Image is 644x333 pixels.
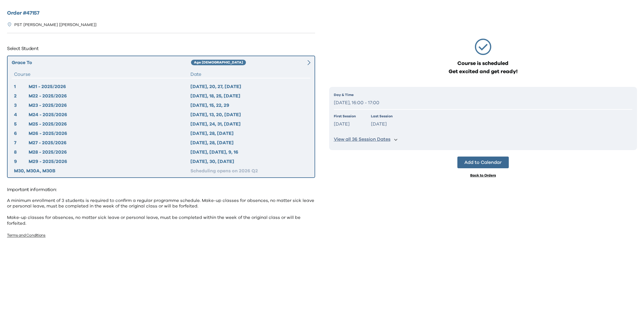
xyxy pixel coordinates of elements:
div: Grace To [12,59,191,66]
div: 6 [14,130,29,137]
p: [DATE], 16:00 - 17:00 [334,99,633,107]
div: 2 [14,92,29,99]
div: [DATE], 28, [DATE] [190,130,308,137]
div: 8 [14,149,29,156]
span: Get excited and get ready! [449,68,518,76]
div: Back to Orders [470,173,496,178]
p: A minimum enrollment of 3 students is required to confirm a regular programme schedule. Make-up c... [7,198,315,226]
p: Last Session [371,114,393,119]
p: Important information: [7,185,315,194]
div: 3 [14,102,29,109]
div: [DATE], 28, [DATE] [190,139,308,146]
div: [DATE], 24, 31, [DATE] [190,121,308,128]
div: Age [DEMOGRAPHIC_DATA] [191,60,246,66]
div: M24 - 2025/2026 [29,111,190,118]
div: M21 - 2025/2026 [29,83,190,90]
div: Date [190,71,308,78]
div: Course [14,71,190,78]
p: Day & Time [334,92,633,97]
div: M23 - 2025/2026 [29,102,190,109]
div: M30, M30A, M30B [14,167,190,174]
div: M26 - 2025/2026 [29,130,190,137]
p: PST [PERSON_NAME] [[PERSON_NAME]] [14,22,96,28]
span: Course is scheduled [449,59,518,68]
h2: Order # 47157 [7,9,315,17]
div: M22 - 2025/2026 [29,92,190,99]
div: M25 - 2025/2026 [29,121,190,128]
div: M27 - 2025/2026 [29,139,190,146]
div: [DATE], [DATE], 9, 16 [190,149,308,156]
button: Add to Calendar [457,157,509,168]
p: [DATE] [334,120,356,128]
div: [DATE], 15, 22, 29 [190,102,308,109]
div: 1 [14,83,29,90]
button: View all 36 Session Dates [334,134,633,145]
p: View all 36 Session Dates [334,136,390,143]
div: [DATE], 18, 25, [DATE] [190,92,308,99]
div: [DATE], 13, 20, [DATE] [190,111,308,118]
div: 5 [14,121,29,128]
div: [DATE], 30, [DATE] [190,158,308,165]
div: Scheduling opens on 2026 Q2 [190,167,308,174]
div: 9 [14,158,29,165]
div: M28 - 2025/2026 [29,149,190,156]
div: 4 [14,111,29,118]
p: First Session [334,114,356,119]
a: Terms and Conditions [7,234,46,237]
div: [DATE], 20, 27, [DATE] [190,83,308,90]
p: Select Student [7,44,315,53]
div: M29 - 2025/2026 [29,158,190,165]
p: [DATE] [371,120,393,128]
div: 7 [14,139,29,146]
